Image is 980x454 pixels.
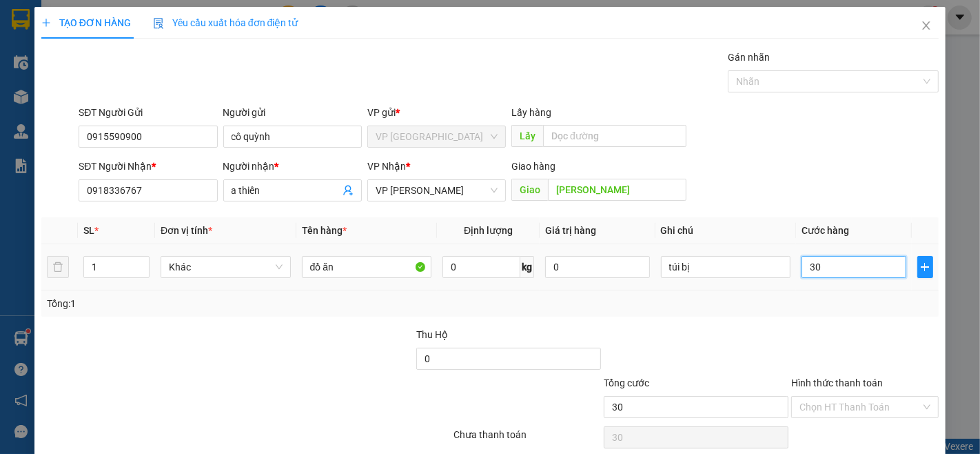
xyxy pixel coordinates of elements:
button: delete [47,256,69,278]
span: TẠO ĐƠN HÀNG [41,17,131,28]
span: Đơn vị tính [161,225,212,236]
div: Tổng: 1 [47,296,379,311]
input: Ghi Chú [661,256,791,278]
span: Lấy hàng [511,107,551,118]
span: SL [83,225,94,236]
span: Giao hàng [511,161,555,172]
span: user-add [343,185,354,196]
span: VP Phan Thiết [376,180,498,201]
input: Dọc đường [548,179,686,201]
span: close [921,20,932,31]
img: icon [153,18,164,29]
span: Định lượng [464,225,513,236]
span: Thu Hộ [416,329,448,340]
span: Tổng cước [604,377,649,388]
label: Gán nhãn [728,52,770,63]
div: Chưa thanh toán [453,427,603,451]
text: DLT2508140003 [78,58,181,73]
button: Close [907,7,946,46]
span: Giá trị hàng [545,225,596,236]
input: Dọc đường [543,125,686,147]
div: Nhận: VP [PERSON_NAME] [144,81,247,110]
button: plus [917,256,934,278]
label: Hình thức thanh toán [791,377,883,388]
div: Người nhận [223,159,362,174]
span: kg [520,256,534,278]
div: Người gửi [223,105,362,120]
span: Lấy [511,125,543,147]
th: Ghi chú [655,217,797,244]
span: VP Nhận [367,161,406,172]
div: SĐT Người Nhận [79,159,217,174]
div: SĐT Người Gửi [79,105,217,120]
span: Cước hàng [802,225,849,236]
div: VP gửi [367,105,506,120]
input: VD: Bàn, Ghế [302,256,432,278]
span: Yêu cầu xuất hóa đơn điện tử [153,17,298,28]
div: Gửi: VP [GEOGRAPHIC_DATA] [10,81,137,110]
span: VP Đà Lạt [376,126,498,147]
span: Tên hàng [302,225,347,236]
span: Giao [511,179,548,201]
span: plus [41,18,51,28]
input: 0 [545,256,649,278]
span: plus [918,261,933,273]
span: Khác [169,257,283,277]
